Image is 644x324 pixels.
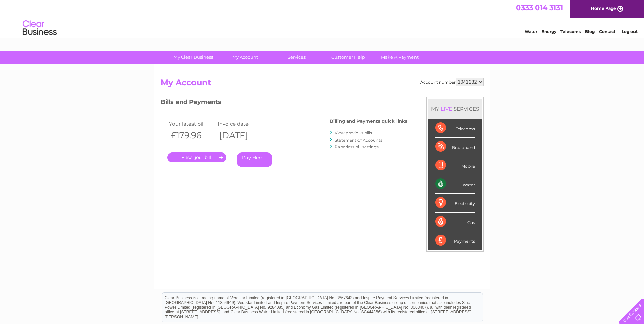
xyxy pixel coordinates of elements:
[162,4,483,33] div: Clear Business is a trading name of Verastar Limited (registered in [GEOGRAPHIC_DATA] No. 3667643...
[435,156,475,175] div: Mobile
[269,51,325,64] a: Services
[541,29,556,34] a: Energy
[320,51,376,64] a: Customer Help
[435,138,475,156] div: Broadband
[335,138,382,143] a: Statement of Accounts
[216,128,265,142] th: [DATE]
[428,99,482,119] div: MY SERVICES
[161,78,484,91] h2: My Account
[217,51,273,64] a: My Account
[216,119,265,128] td: Invoice date
[525,29,537,34] a: Water
[435,213,475,231] div: Gas
[167,128,216,142] th: £179.96
[585,29,595,34] a: Blog
[167,152,226,162] a: .
[435,194,475,212] div: Electricity
[599,29,615,34] a: Contact
[622,29,638,34] a: Log out
[161,97,407,109] h3: Bills and Payments
[335,144,379,149] a: Paperless bill settings
[516,3,563,12] a: 0333 014 3131
[330,119,407,124] h4: Billing and Payments quick links
[439,106,454,112] div: LIVE
[435,119,475,138] div: Telecoms
[560,29,581,34] a: Telecoms
[165,51,221,64] a: My Clear Business
[167,119,216,128] td: Your latest bill
[237,152,272,167] a: Pay Here
[372,51,428,64] a: Make A Payment
[420,78,484,86] div: Account number
[22,18,57,38] img: logo.png
[435,231,475,250] div: Payments
[335,130,372,136] a: View previous bills
[435,175,475,194] div: Water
